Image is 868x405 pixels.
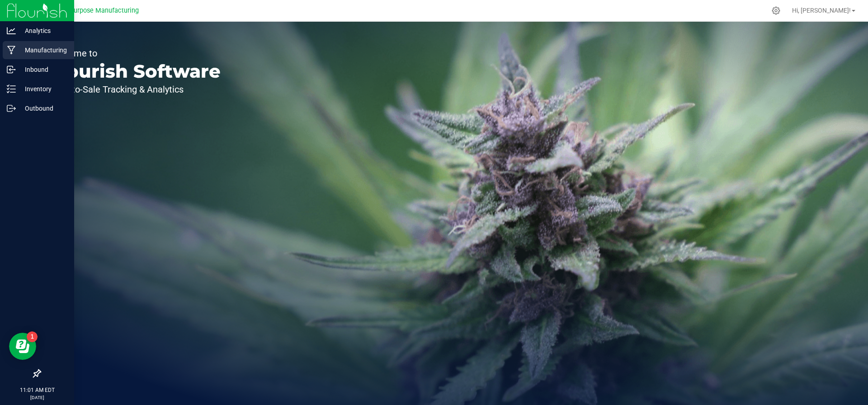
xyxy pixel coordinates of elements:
[49,62,221,80] p: Flourish Software
[7,26,16,35] inline-svg: Analytics
[792,7,851,14] span: Hi, [PERSON_NAME]!
[770,6,782,15] div: Manage settings
[16,84,70,94] p: Inventory
[16,25,70,36] p: Analytics
[7,46,16,55] inline-svg: Manufacturing
[16,103,70,114] p: Outbound
[27,331,38,342] iframe: Resource center unread badge
[49,49,221,58] p: Welcome to
[16,64,70,75] p: Inbound
[49,85,221,94] p: Seed-to-Sale Tracking & Analytics
[46,7,139,14] span: Greater Purpose Manufacturing
[9,333,36,360] iframe: Resource center
[7,104,16,113] inline-svg: Outbound
[7,84,16,93] inline-svg: Inventory
[4,394,70,401] p: [DATE]
[4,386,70,394] p: 11:01 AM EDT
[16,45,70,56] p: Manufacturing
[7,65,16,74] inline-svg: Inbound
